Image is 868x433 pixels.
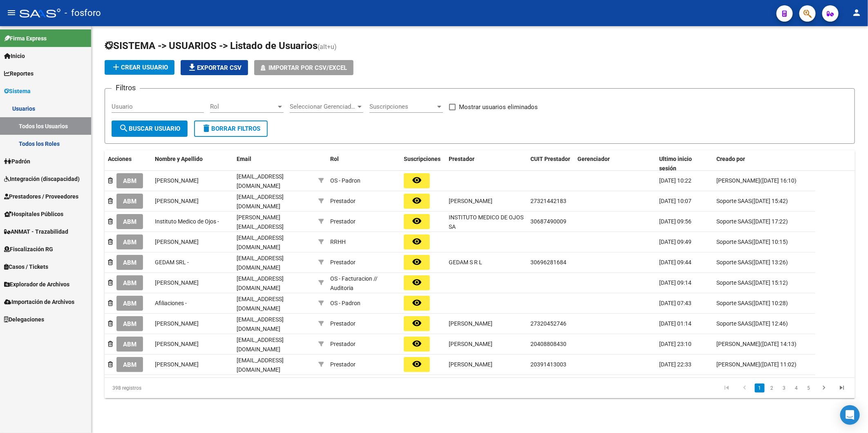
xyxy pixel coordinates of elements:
[123,361,136,368] span: ABM
[155,361,199,368] span: [PERSON_NAME]
[449,156,474,162] span: Prestador
[105,60,174,75] button: Crear Usuario
[119,125,180,132] span: Buscar Usuario
[412,196,422,205] mat-icon: remove_red_eye
[449,341,492,347] span: [PERSON_NAME]
[449,259,482,266] span: GEDAM S R L
[237,337,284,353] span: [EMAIL_ADDRESS][DOMAIN_NAME]
[754,381,766,395] li: page 1
[530,341,566,347] span: 20408808430
[577,156,610,162] span: Gerenciador
[330,176,360,185] div: OS - Padron
[237,194,284,210] span: [EMAIL_ADDRESS][DOMAIN_NAME]
[779,384,789,393] a: 3
[237,214,284,239] span: [PERSON_NAME][EMAIL_ADDRESS][DOMAIN_NAME]
[412,359,422,369] mat-icon: remove_red_eye
[123,218,136,225] span: ABM
[752,320,788,327] span: ([DATE] 12:46)
[4,315,44,324] span: Delegaciones
[237,275,284,291] span: [EMAIL_ADDRESS][DOMAIN_NAME]
[4,227,68,236] span: ANMAT - Trazabilidad
[233,150,315,177] datatable-header-cell: Email
[330,274,397,293] div: OS - Facturacion // Auditoria
[804,384,814,393] a: 5
[530,218,566,225] span: 30687490009
[412,277,422,287] mat-icon: remove_red_eye
[530,320,566,327] span: 27320452746
[716,198,752,204] span: Soporte SAAS
[716,341,760,347] span: [PERSON_NAME]
[254,60,353,75] button: Importar por CSV/Excel
[123,239,136,246] span: ABM
[116,194,143,209] button: ABM
[123,259,136,266] span: ABM
[116,316,143,331] button: ABM
[155,279,199,286] span: [PERSON_NAME]
[210,103,276,110] span: Rol
[4,51,25,60] span: Inicio
[659,361,691,368] span: [DATE] 22:33
[155,156,203,162] span: Nombre y Apellido
[112,82,140,94] h3: Filtros
[4,245,53,254] span: Fiscalización RG
[852,8,861,18] mat-icon: person
[4,69,34,78] span: Reportes
[4,297,74,306] span: Importación de Archivos
[716,239,752,245] span: Soporte SAAS
[237,173,284,189] span: [EMAIL_ADDRESS][DOMAIN_NAME]
[412,237,422,246] mat-icon: remove_red_eye
[237,357,284,373] span: [EMAIL_ADDRESS][DOMAIN_NAME]
[237,316,284,332] span: [EMAIL_ADDRESS][DOMAIN_NAME]
[412,318,422,328] mat-icon: remove_red_eye
[530,259,566,266] span: 30696281684
[123,177,136,185] span: ABM
[155,239,199,245] span: [PERSON_NAME]
[449,361,492,368] span: [PERSON_NAME]
[116,214,143,229] button: ABM
[574,150,656,177] datatable-header-cell: Gerenciador
[752,279,788,286] span: ([DATE] 15:12)
[412,216,422,226] mat-icon: remove_red_eye
[112,121,188,137] button: Buscar Usuario
[268,64,347,71] span: Importar por CSV/Excel
[716,279,752,286] span: Soporte SAAS
[840,405,860,425] div: Open Intercom Messenger
[659,341,691,347] span: [DATE] 23:10
[330,360,356,369] div: Prestador
[716,300,752,306] span: Soporte SAAS
[330,299,360,308] div: OS - Padron
[803,381,815,395] li: page 5
[123,341,136,348] span: ABM
[659,279,691,286] span: [DATE] 09:14
[412,339,422,348] mat-icon: remove_red_eye
[111,62,121,72] mat-icon: add
[752,259,788,266] span: ([DATE] 13:26)
[4,210,63,219] span: Hospitales Públicos
[659,177,691,184] span: [DATE] 10:22
[792,384,801,393] a: 4
[119,123,129,133] mat-icon: search
[530,361,566,368] span: 20391413003
[760,177,796,184] span: ([DATE] 16:10)
[155,259,189,266] span: GEDAM SRL -
[105,150,152,177] datatable-header-cell: Acciones
[116,296,143,311] button: ABM
[760,361,796,368] span: ([DATE] 11:02)
[834,384,850,393] a: go to last page
[155,300,187,306] span: Afiliaciones -
[155,218,219,225] span: Instituto Medico de Ojos -
[187,62,197,72] mat-icon: file_download
[330,339,356,349] div: Prestador
[527,150,574,177] datatable-header-cell: CUIT Prestador
[201,125,260,132] span: Borrar Filtros
[237,234,284,250] span: [EMAIL_ADDRESS][DOMAIN_NAME]
[4,174,80,183] span: Integración (discapacidad)
[752,218,788,225] span: ([DATE] 17:22)
[290,103,356,110] span: Seleccionar Gerenciador
[656,150,713,177] datatable-header-cell: Ultimo inicio sesión
[123,320,136,328] span: ABM
[237,296,284,312] span: [EMAIL_ADDRESS][DOMAIN_NAME]
[123,279,136,287] span: ABM
[716,259,752,266] span: Soporte SAAS
[445,150,527,177] datatable-header-cell: Prestador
